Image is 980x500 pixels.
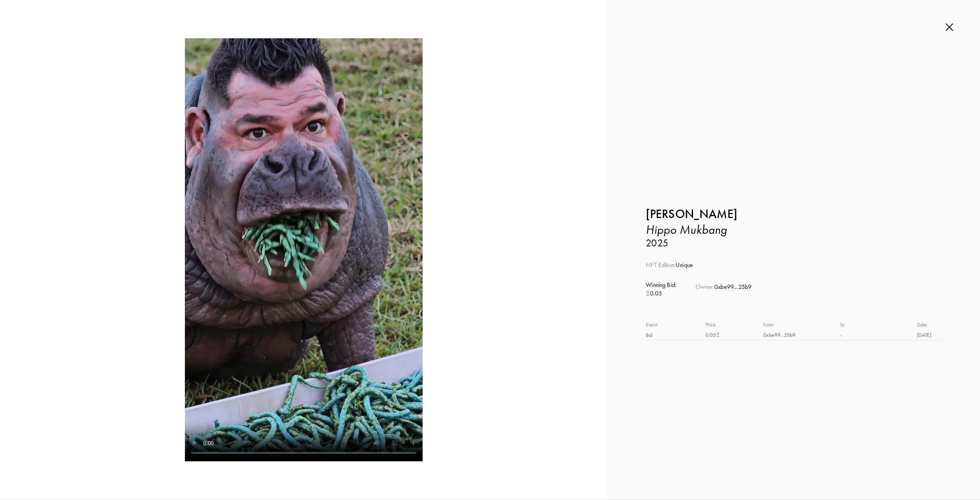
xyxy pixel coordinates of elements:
[646,331,942,341] a: Bid0.05Ξ0xbe99...25b9-[DATE]
[646,261,676,269] span: NFT Edition:
[917,321,942,331] div: Date
[840,321,880,331] div: To
[763,321,804,331] div: From
[696,283,714,290] span: Owner:
[706,321,727,331] div: Price
[646,290,650,297] span: Ξ
[946,23,953,31] img: cross.b43b024a.svg
[646,331,669,339] div: Bid
[840,331,880,339] div: -
[646,222,727,237] i: Hippo Mukbang
[646,237,942,249] h3: 2025
[646,261,942,269] div: Unique
[706,331,727,339] div: 0.05 Ξ
[646,207,737,221] b: [PERSON_NAME]
[763,331,804,339] div: 0xbe99...25b9
[646,289,676,298] div: 0.05
[917,331,942,339] div: [DATE]
[646,321,669,331] div: Event
[696,283,751,298] div: 0xbe99...25b9
[646,281,676,289] p: Winning Bid:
